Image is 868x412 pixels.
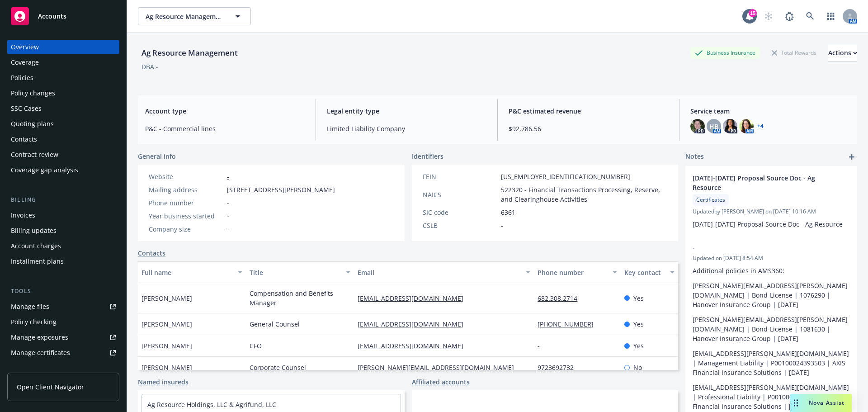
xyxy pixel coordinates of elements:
a: SSC Cases [7,101,119,116]
div: NAICS [423,190,497,199]
div: Contacts [11,132,37,147]
a: Billing updates [7,223,119,238]
a: Accounts [7,4,119,29]
div: 15 [749,9,757,17]
div: Ag Resource Management [138,47,241,59]
span: Limited Liability Company [327,124,486,133]
div: Actions [828,44,857,62]
div: Billing [7,195,119,204]
span: [PERSON_NAME] [142,363,192,372]
span: 522320 - Financial Transactions Processing, Reserve, and Clearinghouse Activities [501,185,668,204]
div: Email [358,268,520,277]
span: Notes [685,152,704,162]
div: Mailing address [149,185,223,194]
span: Certificates [696,196,725,204]
span: Service team [690,106,850,116]
span: [US_EMPLOYER_IDENTIFICATION_NUMBER] [501,172,630,181]
p: [PERSON_NAME][EMAIL_ADDRESS][PERSON_NAME][DOMAIN_NAME] | Bond-License | 1081630 | Hanover Insuran... [693,315,850,343]
button: Nova Assist [790,394,852,412]
a: Policies [7,71,119,85]
a: Ag Resource Holdings, LLC & Agrifund, LLC [147,400,276,409]
span: Yes [633,294,644,303]
span: 6361 [501,208,515,217]
span: Compensation and Benefits Manager [250,289,350,308]
div: Tools [7,287,119,296]
button: Full name [138,261,246,283]
a: add [846,152,857,162]
a: Policy changes [7,86,119,100]
img: photo [739,119,754,133]
a: Installment plans [7,254,119,269]
div: Phone number [149,198,223,208]
div: FEIN [423,172,497,181]
button: Key contact [621,261,678,283]
div: Billing updates [11,223,57,238]
a: Policy checking [7,315,119,329]
a: Named insureds [138,377,189,387]
a: [EMAIL_ADDRESS][DOMAIN_NAME] [358,320,471,328]
a: Overview [7,40,119,54]
div: Drag to move [790,394,802,412]
a: Invoices [7,208,119,223]
img: photo [723,119,737,133]
a: Account charges [7,239,119,253]
a: [EMAIL_ADDRESS][DOMAIN_NAME] [358,341,471,350]
div: SIC code [423,208,497,217]
a: Manage files [7,299,119,314]
div: CSLB [423,221,497,230]
a: Quoting plans [7,117,119,131]
img: photo [690,119,705,133]
div: Account charges [11,239,61,253]
div: Year business started [149,211,223,221]
span: Yes [633,341,644,350]
button: Title [246,261,354,283]
a: 682.308.2714 [538,294,585,303]
span: Ag Resource Management [146,12,224,21]
a: Contacts [7,132,119,147]
div: Manage claims [11,361,57,375]
div: [DATE]-[DATE] Proposal Source Doc - Ag ResourceCertificatesUpdatedby [PERSON_NAME] on [DATE] 10:1... [685,166,857,236]
span: [DATE]-[DATE] Proposal Source Doc - Ag Resource [693,220,843,228]
div: Contract review [11,147,58,162]
span: Legal entity type [327,106,486,116]
span: - [227,198,229,208]
a: - [227,172,229,181]
a: Affiliated accounts [412,377,470,387]
a: Start snowing [759,7,778,25]
a: - [538,341,547,350]
span: - [693,243,826,253]
span: No [633,363,642,372]
a: Search [801,7,819,25]
span: P&C estimated revenue [509,106,668,116]
span: [PERSON_NAME] [142,341,192,350]
span: Corporate Counsel [250,363,306,372]
a: Coverage gap analysis [7,163,119,177]
span: General Counsel [250,319,300,329]
div: Policy changes [11,86,55,100]
a: Switch app [822,7,840,25]
a: [PERSON_NAME][EMAIL_ADDRESS][DOMAIN_NAME] [358,363,521,372]
span: Account type [145,106,305,116]
span: HB [709,122,718,131]
a: Contacts [138,248,165,258]
div: Policy checking [11,315,57,329]
span: Yes [633,319,644,329]
p: [PERSON_NAME][EMAIL_ADDRESS][PERSON_NAME][DOMAIN_NAME] | Bond-License | 1076290 | Hanover Insuran... [693,281,850,309]
div: Coverage [11,55,39,70]
span: [PERSON_NAME] [142,294,192,303]
span: - [227,211,229,221]
a: Manage claims [7,361,119,375]
div: Overview [11,40,39,54]
div: Title [250,268,340,277]
span: - [501,221,503,230]
span: CFO [250,341,262,350]
button: Email [354,261,534,283]
a: [EMAIL_ADDRESS][DOMAIN_NAME] [358,294,471,303]
p: Additional policies in AMS360: [693,266,850,275]
span: Identifiers [412,152,443,161]
span: Manage exposures [7,330,119,345]
p: [EMAIL_ADDRESS][PERSON_NAME][DOMAIN_NAME] | Professional Liability | P00100024393603 | AXIS Finan... [693,383,850,411]
a: +4 [757,123,764,129]
div: Phone number [538,268,607,277]
span: - [227,224,229,234]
